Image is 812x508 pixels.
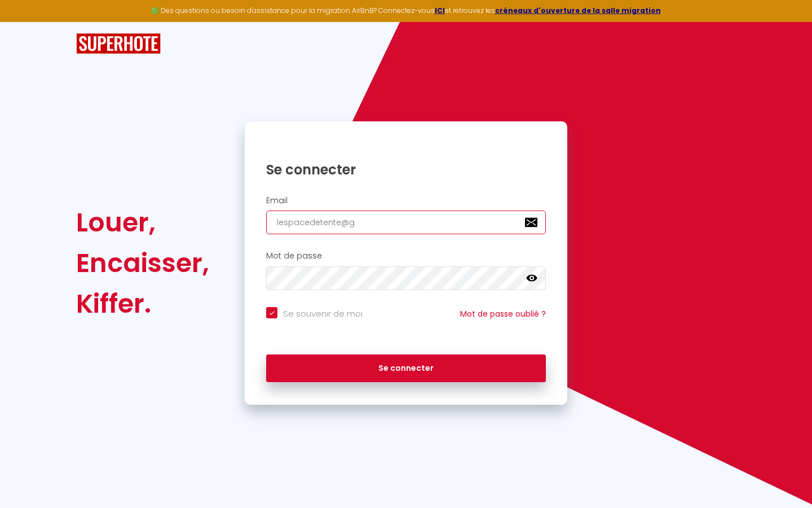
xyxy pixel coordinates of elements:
[266,196,546,205] h2: Email
[76,202,209,243] div: Louer,
[460,308,546,319] a: Mot de passe oublié ?
[435,6,445,15] a: ICI
[266,251,546,261] h2: Mot de passe
[76,33,161,54] img: SuperHote logo
[266,211,546,234] input: Ton Email
[266,354,546,383] button: Se connecter
[76,243,209,283] div: Encaisser,
[495,6,661,15] a: créneaux d'ouverture de la salle migration
[266,161,546,178] h1: Se connecter
[9,5,43,38] button: Ouvrir le widget de chat LiveChat
[76,283,209,324] div: Kiffer.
